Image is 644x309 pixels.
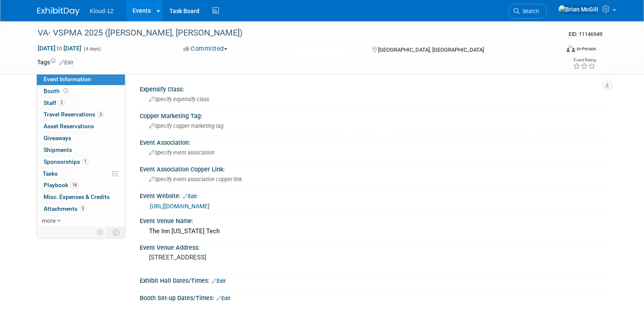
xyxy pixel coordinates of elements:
span: Travel Reservations [44,111,104,118]
div: VA- VSPMA 2025 ([PERSON_NAME], [PERSON_NAME]) [35,25,549,41]
span: Event ID: 11146949 [569,31,603,37]
a: Staff2 [37,97,125,109]
span: Specify event association [149,149,215,156]
a: Edit [216,295,230,301]
div: Event Association: [140,136,607,147]
div: Event Format [514,44,596,57]
span: Attachments [44,205,86,212]
a: Edit [59,60,73,66]
span: 2 [58,99,65,106]
span: Tasks [43,170,58,177]
div: Booth Set-up Dates/Times: [140,292,607,303]
a: Edit [183,193,197,199]
span: 3 [80,205,86,212]
div: Event Website: [140,190,607,201]
div: Event Venue Address: [140,241,607,252]
div: Expensify Class: [140,83,607,94]
a: Search [508,4,547,19]
img: ExhibitDay [37,7,80,16]
span: more [42,217,55,224]
span: [GEOGRAPHIC_DATA], [GEOGRAPHIC_DATA] [378,47,484,53]
a: Travel Reservations3 [37,109,125,120]
span: Misc. Expenses & Credits [44,193,110,200]
a: Misc. Expenses & Credits [37,191,125,203]
img: Format-Inperson.png [567,45,575,52]
span: Sponsorships [44,158,88,165]
a: Shipments [37,144,125,156]
div: Exhibit Hall Dates/Times: [140,274,607,285]
a: Playbook14 [37,179,125,191]
span: Playbook [44,182,79,188]
td: Personalize Event Tab Strip [93,227,108,238]
td: Toggle Event Tabs [108,227,125,238]
span: Kloud-12 [90,8,113,14]
a: Event Information [37,74,125,85]
span: Asset Reservations [44,123,94,130]
span: Search [520,8,539,14]
img: Brian McGill [558,5,599,14]
span: Specify expensify class [149,96,209,102]
div: Event Rating [573,58,596,62]
a: [URL][DOMAIN_NAME] [150,203,210,210]
a: Tasks [37,168,125,179]
span: Booth [44,88,70,94]
a: Sponsorships1 [37,156,125,168]
td: Tags [37,58,73,66]
span: 3 [97,111,104,118]
pre: [STREET_ADDRESS] [149,254,325,261]
span: [DATE] [DATE] [37,44,82,52]
span: Event Information [44,76,91,83]
span: Giveaways [44,135,71,141]
a: more [37,215,125,226]
span: Specify copper marketing tag [149,123,224,129]
span: (4 days) [83,46,101,52]
div: Copper Marketing Tag: [140,110,607,120]
div: In-Person [576,46,596,52]
span: Booth not reserved yet [62,88,70,94]
a: Giveaways [37,132,125,144]
a: Asset Reservations [37,121,125,132]
div: The Inn [US_STATE] Tech [146,225,600,238]
div: Event Association Copper Link: [140,163,607,174]
div: Event Venue Name: [140,215,607,225]
span: 14 [70,182,79,188]
span: Shipments [44,146,72,153]
span: 1 [82,158,88,165]
span: to [55,45,64,52]
a: Booth [37,86,125,97]
a: Edit [212,278,226,284]
button: Committed [180,44,231,53]
a: Attachments3 [37,203,125,215]
span: Staff [44,99,65,106]
span: Specify event association copper link [149,176,242,182]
